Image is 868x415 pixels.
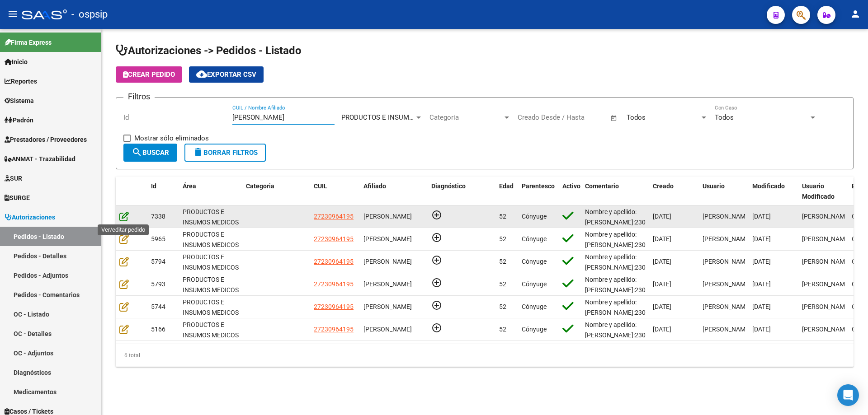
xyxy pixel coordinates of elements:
[5,57,28,67] span: Inicio
[183,298,239,316] span: PRODUCTOS E INSUMOS MEDICOS
[5,96,34,106] span: Sistema
[802,258,850,265] span: [PERSON_NAME]
[499,213,506,220] span: 52
[151,213,165,220] span: 7338
[499,326,506,333] span: 52
[151,326,165,333] span: 5166
[123,70,175,79] span: Crear Pedido
[314,182,327,190] span: CUIL
[363,303,412,310] span: [PERSON_NAME]
[314,258,354,265] span: 27230964195
[653,258,671,265] span: [DATE]
[585,208,696,308] span: Nombre y apellido: [PERSON_NAME]:23096419 Dirección: [STREET_ADDRESS] Residencia geriátrica Abuel...
[585,231,664,269] span: Nombre y apellido: [PERSON_NAME]:23096419 [PERSON_NAME] en la lista
[184,144,266,162] button: Borrar Filtros
[499,280,506,288] span: 52
[310,177,360,206] datatable-header-cell: CUIL
[429,113,503,121] span: Categoria
[431,322,442,333] mat-icon: add_circle_outline
[431,277,442,288] mat-icon: add_circle_outline
[151,182,156,190] span: Id
[802,303,850,310] span: [PERSON_NAME]
[752,235,771,242] span: [DATE]
[183,231,239,248] span: PRODUCTOS E INSUMOS MEDICOS
[499,258,506,265] span: 52
[703,258,751,265] span: [PERSON_NAME]
[314,235,354,242] span: 27230964195
[5,154,75,164] span: ANMAT - Trazabilidad
[363,182,386,190] span: Afiliado
[151,258,165,265] span: 5794
[609,113,619,123] button: Open calendar
[132,147,142,158] mat-icon: search
[196,70,256,79] span: Exportar CSV
[428,177,495,206] datatable-header-cell: Diagnóstico
[627,113,646,121] span: Todos
[802,235,850,242] span: [PERSON_NAME]
[183,276,239,294] span: PRODUCTOS E INSUMOS MEDICOS
[522,258,547,265] span: Cónyuge
[802,182,835,200] span: Usuario Modificado
[585,253,664,364] span: Nombre y apellido: [PERSON_NAME]:23096419 Paciente internada en Reverie Peso 68kg, Talla1,65cm Di...
[363,258,412,265] span: [PERSON_NAME]
[314,326,354,333] span: 27230964195
[802,326,850,333] span: [PERSON_NAME]
[585,298,664,409] span: Nombre y apellido: [PERSON_NAME]:23096419 Internada en REVERIE Peso 68kg, Talla1,65cm Diagnostico...
[703,213,751,220] span: [PERSON_NAME]
[581,177,649,206] datatable-header-cell: Comentario
[5,37,52,47] span: Firma Express
[850,9,861,19] mat-icon: person
[116,66,182,83] button: Crear Pedido
[431,232,442,243] mat-icon: add_circle_outline
[752,258,771,265] span: [DATE]
[5,115,33,125] span: Padrón
[703,303,751,310] span: [PERSON_NAME]
[499,182,514,190] span: Edad
[703,280,751,288] span: [PERSON_NAME]
[653,235,671,242] span: [DATE]
[183,208,239,226] span: PRODUCTOS E INSUMOS MEDICOS
[649,177,699,206] datatable-header-cell: Creado
[193,149,258,157] span: Borrar Filtros
[151,235,165,242] span: 5965
[246,182,274,190] span: Categoria
[522,213,547,220] span: Cónyuge
[518,113,554,121] input: Fecha inicio
[363,326,412,333] span: [PERSON_NAME]
[196,69,207,79] mat-icon: cloud_download
[653,303,671,310] span: [DATE]
[703,235,751,242] span: [PERSON_NAME]
[653,213,671,220] span: [DATE]
[585,276,664,386] span: Nombre y apellido: [PERSON_NAME]:23096419 Paciente internada en Reverie Peso 68kg, Talla1,65cm Di...
[495,177,518,206] datatable-header-cell: Edad
[363,235,412,242] span: [PERSON_NAME]
[802,213,850,220] span: [PERSON_NAME]
[363,213,412,220] span: [PERSON_NAME]
[703,326,751,333] span: [PERSON_NAME]
[5,212,55,222] span: Autorizaciones
[752,213,771,220] span: [DATE]
[522,235,547,242] span: Cónyuge
[562,182,580,190] span: Activo
[151,303,165,310] span: 5744
[5,193,30,203] span: SURGE
[653,182,674,190] span: Creado
[653,326,671,333] span: [DATE]
[5,135,87,145] span: Prestadores / Proveedores
[431,300,442,311] mat-icon: add_circle_outline
[837,384,859,406] div: Open Intercom Messenger
[5,173,22,183] span: SUR
[183,253,239,271] span: PRODUCTOS E INSUMOS MEDICOS
[123,144,177,162] button: Buscar
[132,149,169,157] span: Buscar
[116,344,854,367] div: 6 total
[522,280,547,288] span: Cónyuge
[341,113,449,121] span: PRODUCTOS E INSUMOS MEDICOS
[585,182,619,190] span: Comentario
[752,280,771,288] span: [DATE]
[431,210,442,220] mat-icon: add_circle_outline
[183,321,239,339] span: PRODUCTOS E INSUMOS MEDICOS
[431,182,466,190] span: Diagnóstico
[522,182,555,190] span: Parentesco
[522,303,547,310] span: Cónyuge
